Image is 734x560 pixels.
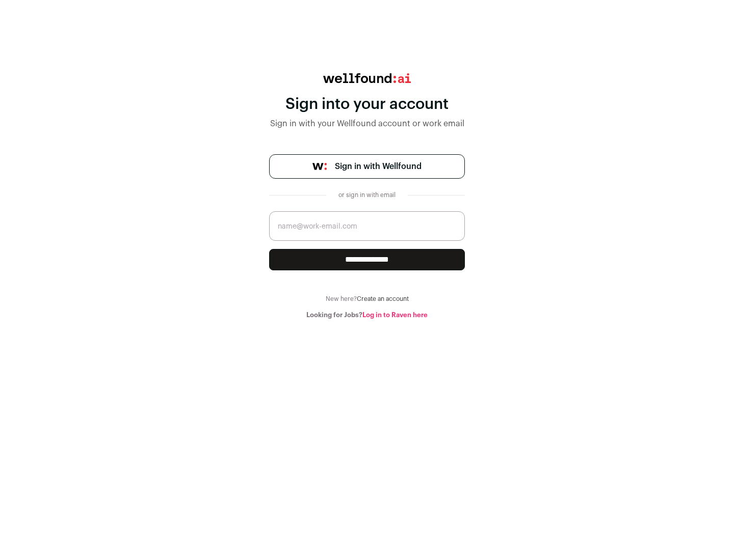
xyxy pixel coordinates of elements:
[269,295,465,303] div: New here?
[312,163,327,170] img: wellfound-symbol-flush-black-fb3c872781a75f747ccb3a119075da62bfe97bd399995f84a933054e44a575c4.png
[362,312,428,318] a: Log in to Raven here
[269,95,465,114] div: Sign into your account
[335,160,422,173] span: Sign in with Wellfound
[334,191,400,199] div: or sign in with email
[269,118,465,130] div: Sign in with your Wellfound account or work email
[323,73,411,83] img: wellfound:ai
[269,311,465,319] div: Looking for Jobs?
[357,296,409,302] a: Create an account
[269,154,465,179] a: Sign in with Wellfound
[269,211,465,241] input: name@work-email.com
